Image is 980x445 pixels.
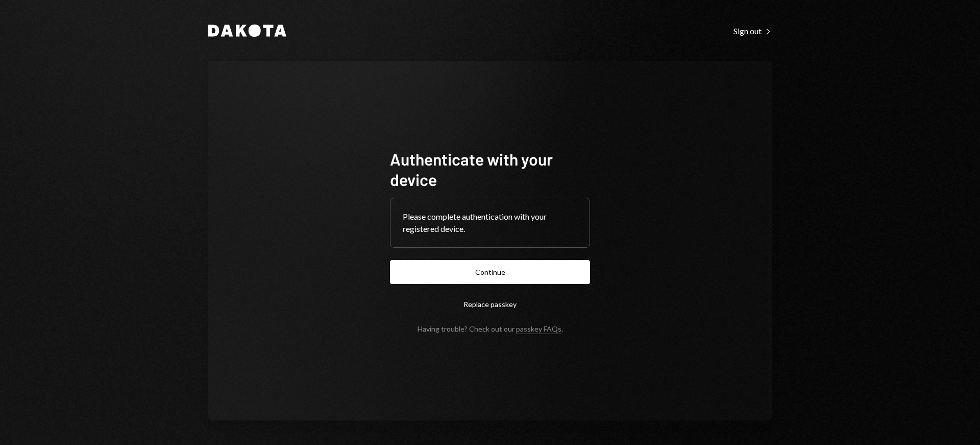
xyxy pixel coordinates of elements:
[733,26,772,36] div: Sign out
[390,260,590,284] button: Continue
[733,25,772,36] a: Sign out
[516,324,561,334] a: passkey FAQs
[418,324,563,333] div: Having trouble? Check out our .
[390,149,590,190] h1: Authenticate with your device
[403,210,577,235] div: Please complete authentication with your registered device.
[390,292,590,316] button: Replace passkey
